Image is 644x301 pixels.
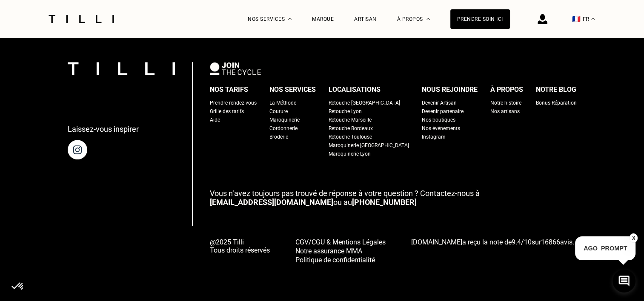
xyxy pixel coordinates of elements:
a: Nos événements [422,124,460,133]
a: Nos boutiques [422,116,455,124]
img: icône connexion [538,14,547,24]
img: page instagram de Tilli une retoucherie à domicile [68,140,87,159]
a: Marque [312,16,334,22]
a: Maroquinerie [269,116,300,124]
div: À propos [490,83,523,96]
span: CGV/CGU & Mentions Légales [295,238,386,246]
a: Instagram [422,133,446,141]
div: Localisations [329,83,381,96]
a: Prendre soin ici [450,9,510,29]
span: Vous n‘avez toujours pas trouvé de réponse à votre question ? Contactez-nous à [210,189,480,198]
span: 10 [524,238,532,246]
a: Maroquinerie Lyon [329,150,371,158]
a: [PHONE_NUMBER] [352,198,417,207]
a: Maroquinerie [GEOGRAPHIC_DATA] [329,141,409,150]
a: Devenir partenaire [422,107,464,116]
a: Retouche Toulouse [329,133,372,141]
a: Broderie [269,133,288,141]
a: Cordonnerie [269,124,298,133]
a: La Méthode [269,99,296,107]
span: Tous droits réservés [210,246,270,254]
a: Aide [210,116,220,124]
img: Menu déroulant à propos [426,18,430,20]
a: Notre assurance MMA [295,246,386,255]
a: CGV/CGU & Mentions Légales [295,237,386,246]
div: Nous rejoindre [422,83,478,96]
a: Notre histoire [490,99,521,107]
span: Notre assurance MMA [295,247,362,255]
span: 9.4 [512,238,521,246]
img: Logo du service de couturière Tilli [46,15,117,23]
span: Politique de confidentialité [295,256,375,264]
span: a reçu la note de sur avis. [411,238,574,246]
a: Nos artisans [490,107,520,116]
div: Notre blog [536,83,576,96]
button: X [629,233,638,243]
a: Politique de confidentialité [295,255,386,264]
a: Retouche [GEOGRAPHIC_DATA] [329,99,400,107]
p: Laissez-vous inspirer [68,125,139,133]
span: @2025 Tilli [210,238,270,246]
img: menu déroulant [591,18,595,20]
p: AGO_PROMPT [575,236,635,260]
img: logo Tilli [68,62,175,75]
a: Retouche Marseille [329,116,372,124]
a: Artisan [354,16,377,22]
a: Couture [269,107,288,116]
a: Grille des tarifs [210,107,244,116]
span: 16866 [541,238,560,246]
span: 🇫🇷 [572,15,581,23]
p: ou au [210,189,577,207]
a: Bonus Réparation [536,99,577,107]
a: [EMAIL_ADDRESS][DOMAIN_NAME] [210,198,333,207]
span: [DOMAIN_NAME] [411,238,462,246]
a: Devenir Artisan [422,99,457,107]
div: Nos tarifs [210,83,248,96]
a: Retouche Bordeaux [329,124,373,133]
a: Retouche Lyon [329,107,362,116]
div: Nos services [269,83,316,96]
span: / [512,238,532,246]
img: logo Join The Cycle [210,62,261,75]
img: Menu déroulant [288,18,292,20]
a: Prendre rendez-vous [210,99,257,107]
